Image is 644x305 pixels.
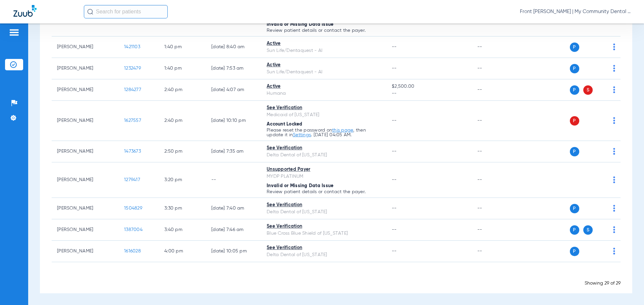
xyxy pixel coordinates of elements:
td: [DATE] 4:07 AM [206,79,261,101]
span: -- [392,249,397,253]
td: 3:40 PM [159,219,206,241]
td: [PERSON_NAME] [52,198,119,219]
td: [DATE] 10:10 PM [206,101,261,141]
td: [PERSON_NAME] [52,58,119,79]
span: -- [392,118,397,123]
div: See Verification [267,104,381,111]
input: Search for patients [84,5,168,18]
span: Invalid or Missing Data Issue [267,183,333,188]
div: Active [267,83,381,90]
td: [DATE] 7:53 AM [206,58,261,79]
td: [PERSON_NAME] [52,36,119,58]
span: P [570,85,579,95]
span: 1284277 [124,87,141,92]
td: 2:40 PM [159,79,206,101]
div: Sun Life/Dentaquest - AI [267,69,381,76]
td: 3:20 PM [159,162,206,198]
td: [DATE] 7:35 AM [206,141,261,162]
span: P [570,116,579,126]
td: [PERSON_NAME] [52,141,119,162]
td: [DATE] 7:40 AM [206,198,261,219]
div: Sun Life/Dentaquest - AI [267,47,381,54]
span: 1504829 [124,206,142,211]
img: Search Icon [87,9,93,15]
p: Review patient details or contact the payer. [267,189,381,194]
div: Unsupported Payer [267,166,381,173]
td: [DATE] 8:40 AM [206,36,261,58]
span: Front [PERSON_NAME] | My Community Dental Centers [520,8,631,15]
span: 1627557 [124,118,141,123]
a: this page [332,128,353,133]
img: group-dot-blue.svg [613,86,615,93]
td: 2:50 PM [159,141,206,162]
span: P [570,147,579,156]
span: Account Locked [267,122,303,127]
img: group-dot-blue.svg [613,205,615,212]
span: P [570,247,579,256]
span: S [583,85,593,95]
td: -- [472,162,517,198]
span: P [570,204,579,213]
div: Medicaid of [US_STATE] [267,111,381,119]
span: 1473673 [124,149,141,154]
td: -- [206,162,261,198]
span: 1616028 [124,249,141,253]
p: Review patient details or contact the payer. [267,28,381,33]
span: -- [392,45,397,49]
td: [PERSON_NAME] [52,101,119,141]
span: 1232479 [124,66,141,71]
td: [PERSON_NAME] [52,79,119,101]
iframe: Chat Widget [610,273,644,305]
div: Humana [267,90,381,97]
span: 1421103 [124,45,140,49]
td: [PERSON_NAME] [52,241,119,262]
td: [PERSON_NAME] [52,162,119,198]
span: P [570,225,579,235]
td: -- [472,79,517,101]
td: 1:40 PM [159,36,206,58]
div: MYDP PLATINUM [267,173,381,180]
span: -- [392,149,397,154]
img: group-dot-blue.svg [613,65,615,72]
td: 1:40 PM [159,58,206,79]
span: $2,500.00 [392,83,466,90]
p: Please reset the password on , then update it in . [DATE] 04:05 AM. [267,128,381,137]
div: Delta Dental of [US_STATE] [267,251,381,258]
td: -- [472,101,517,141]
img: Zuub Logo [13,5,37,17]
img: group-dot-blue.svg [613,148,615,155]
span: -- [392,90,466,97]
div: Delta Dental of [US_STATE] [267,209,381,216]
td: [DATE] 10:05 PM [206,241,261,262]
span: 1279417 [124,177,140,182]
img: group-dot-blue.svg [613,176,615,183]
span: P [570,43,579,52]
img: group-dot-blue.svg [613,117,615,124]
td: -- [472,198,517,219]
td: -- [472,141,517,162]
span: Showing 29 of 29 [585,281,621,286]
span: S [583,225,593,235]
td: -- [472,58,517,79]
img: group-dot-blue.svg [613,248,615,254]
div: Active [267,62,381,69]
img: group-dot-blue.svg [613,44,615,50]
div: See Verification [267,202,381,209]
span: -- [392,227,397,232]
div: Blue Cross Blue Shield of [US_STATE] [267,230,381,237]
td: -- [472,36,517,58]
div: See Verification [267,145,381,152]
td: [DATE] 7:46 AM [206,219,261,241]
td: -- [472,241,517,262]
span: -- [392,206,397,211]
td: -- [472,219,517,241]
div: See Verification [267,223,381,230]
td: 3:30 PM [159,198,206,219]
div: Delta Dental of [US_STATE] [267,152,381,159]
span: 1387004 [124,227,143,232]
img: group-dot-blue.svg [613,226,615,233]
span: Invalid or Missing Data Issue [267,22,333,27]
td: [PERSON_NAME] [52,219,119,241]
td: 4:00 PM [159,241,206,262]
